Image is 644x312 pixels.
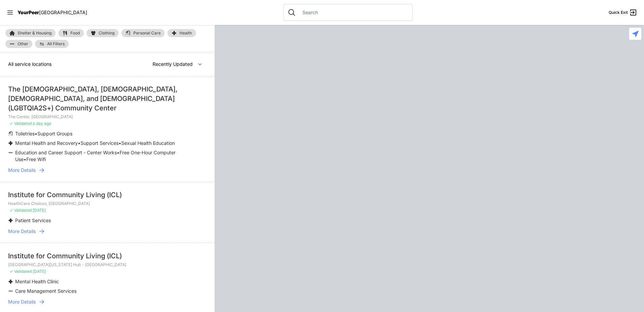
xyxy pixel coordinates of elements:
span: • [35,131,37,136]
span: ✓ Validated [9,208,32,213]
span: • [117,150,120,155]
span: All service locations [8,61,52,67]
span: Education and Career Support - Center Works [15,150,117,155]
a: More Details [8,228,206,235]
span: • [24,156,26,162]
a: Personal Care [121,29,165,37]
span: Support Services [80,140,119,146]
span: Health [180,31,192,35]
span: Sexual Health Education [121,140,175,146]
span: All Filters [47,42,65,46]
a: More Details [8,298,206,305]
input: Search [298,9,408,16]
span: Support Groups [37,131,72,136]
span: Mental Health and Recovery [15,140,78,146]
a: Food [58,29,84,37]
span: Toiletries [15,131,35,136]
span: • [78,140,80,146]
span: Food [70,31,80,35]
span: [GEOGRAPHIC_DATA] [39,9,87,15]
div: Institute for Community Living (ICL) [8,251,206,261]
span: Free Wifi [26,156,46,162]
span: • [119,140,121,146]
a: Other [5,40,32,48]
span: [DATE] [33,269,46,274]
span: ✓ Validated [9,121,32,126]
span: Quick Exit [609,10,628,15]
span: [DATE] [33,208,46,213]
p: [GEOGRAPHIC_DATA][US_STATE] Hub - [GEOGRAPHIC_DATA] [8,262,206,267]
span: Other [18,42,28,46]
a: More Details [8,167,206,174]
span: ✓ Validated [9,269,32,274]
span: YourPeer [18,9,39,15]
p: HealthCare Choices, [GEOGRAPHIC_DATA] [8,201,206,206]
a: Shelter & Housing [5,29,56,37]
div: Institute for Community Living (ICL) [8,190,206,200]
a: Health [167,29,196,37]
span: Clothing [99,31,115,35]
a: Clothing [87,29,119,37]
span: Patient Services [15,217,51,223]
span: More Details [8,167,36,174]
span: More Details [8,228,36,235]
span: More Details [8,298,36,305]
span: Care Management Services [15,288,76,294]
a: YourPeer[GEOGRAPHIC_DATA] [18,10,87,15]
span: a day ago [33,121,51,126]
a: All Filters [35,40,69,48]
p: The Center, [GEOGRAPHIC_DATA] [8,114,206,120]
span: Mental Health Clinic [15,279,59,284]
a: Quick Exit [609,8,637,17]
span: Shelter & Housing [18,31,52,35]
span: Personal Care [133,31,161,35]
div: The [DEMOGRAPHIC_DATA], [DEMOGRAPHIC_DATA], [DEMOGRAPHIC_DATA], and [DEMOGRAPHIC_DATA] (LGBTQIA2S... [8,84,206,113]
